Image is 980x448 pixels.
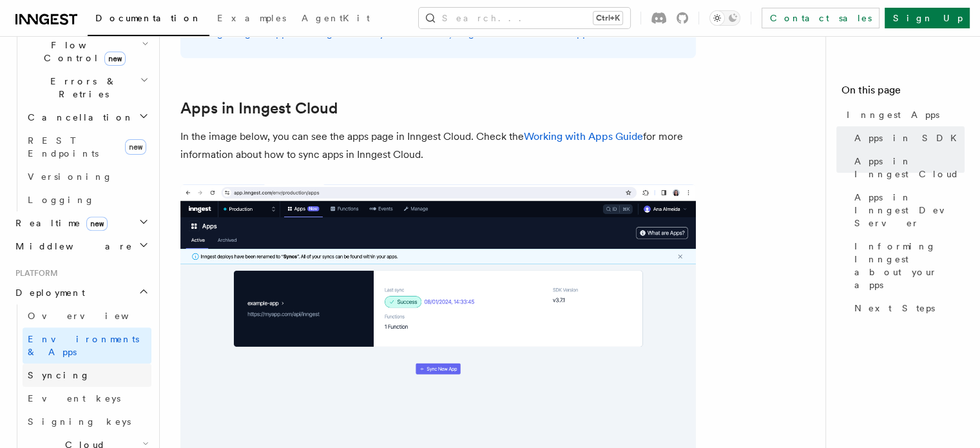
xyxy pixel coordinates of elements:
span: Environments & Apps [28,334,139,357]
span: Examples [217,13,286,23]
p: In the image below, you can see the apps page in Inngest Cloud. Check the for more information ab... [180,128,696,164]
span: Overview [28,311,160,321]
a: Syncing [23,364,151,387]
span: Errors & Retries [23,75,140,101]
a: Signing keys [23,410,151,433]
h4: On this page [841,83,965,103]
button: Search...Ctrl+K [419,8,630,28]
span: AgentKit [302,13,370,23]
a: Versioning [23,165,151,188]
a: Documentation [88,4,209,36]
span: Apps in Inngest Cloud [854,155,965,180]
span: new [104,52,126,66]
a: Apps in SDK [849,126,965,150]
a: Apps in Inngest Dev Server [849,186,965,235]
span: Deployment [10,286,85,299]
a: Apps in Inngest Cloud [849,150,965,186]
span: Versioning [28,171,113,182]
a: Next Steps [849,297,965,320]
a: Apps in Inngest Cloud [180,99,338,117]
a: Examples [209,4,294,35]
button: Cancellation [23,106,151,129]
span: Next Steps [854,302,935,315]
a: Overview [23,304,151,327]
a: REST Endpointsnew [23,129,151,165]
button: Realtimenew [10,211,151,235]
a: Informing Inngest about your apps [849,235,965,297]
span: Event keys [28,393,120,404]
span: new [125,139,146,155]
kbd: Ctrl+K [593,12,622,24]
a: Environments & Apps [23,327,151,364]
button: Middleware [10,235,151,258]
span: Apps in SDK [854,131,965,144]
span: Middleware [10,240,133,253]
button: Flow Controlnew [23,34,151,70]
span: Platform [10,268,58,278]
button: Deployment [10,281,151,304]
span: Flow Control [23,39,142,64]
a: Logging [23,188,151,211]
button: Errors & Retries [23,70,151,106]
a: Inngest Apps [841,103,965,126]
span: Signing keys [28,416,131,427]
a: Contact sales [762,8,879,28]
span: Inngest Apps [847,108,939,121]
span: Realtime [10,217,108,229]
span: new [86,217,108,231]
span: Syncing [28,370,90,380]
a: Working with Apps Guide [524,130,643,142]
span: Cancellation [23,111,134,124]
span: REST Endpoints [28,135,99,159]
a: Sign Up [885,8,970,28]
span: Informing Inngest about your apps [854,240,965,291]
span: Documentation [95,13,202,23]
button: Toggle dark mode [709,10,740,26]
a: Event keys [23,387,151,410]
span: Apps in Inngest Dev Server [854,191,965,229]
a: AgentKit [294,4,378,35]
span: Logging [28,195,95,205]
